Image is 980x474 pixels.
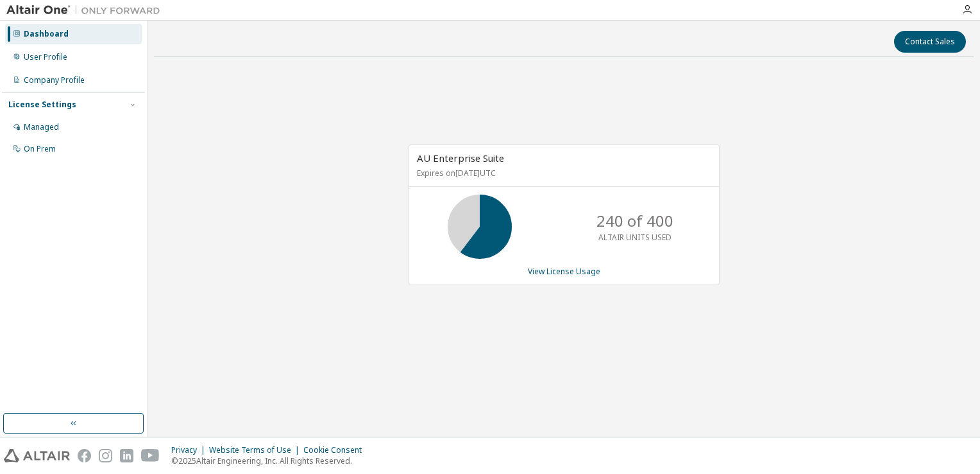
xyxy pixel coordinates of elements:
div: Cookie Consent [303,445,369,455]
div: License Settings [8,100,76,110]
div: User Profile [24,52,67,62]
div: Privacy [171,445,209,455]
img: facebook.svg [78,449,91,462]
p: © 2025 Altair Engineering, Inc. All Rights Reserved. [171,455,369,466]
div: Company Profile [24,75,85,85]
div: Managed [24,122,59,132]
span: AU Enterprise Suite [417,152,504,164]
p: ALTAIR UNITS USED [598,232,672,243]
img: instagram.svg [99,449,112,462]
img: Altair One [6,4,167,17]
p: 240 of 400 [596,210,673,232]
div: On Prem [24,144,56,154]
div: Website Terms of Use [209,445,303,455]
div: Dashboard [24,29,69,39]
button: Contact Sales [894,31,966,53]
p: Expires on [DATE] UTC [417,168,708,179]
img: linkedin.svg [120,449,133,462]
a: View License Usage [528,266,600,277]
img: youtube.svg [141,449,160,462]
img: altair_logo.svg [4,449,70,462]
